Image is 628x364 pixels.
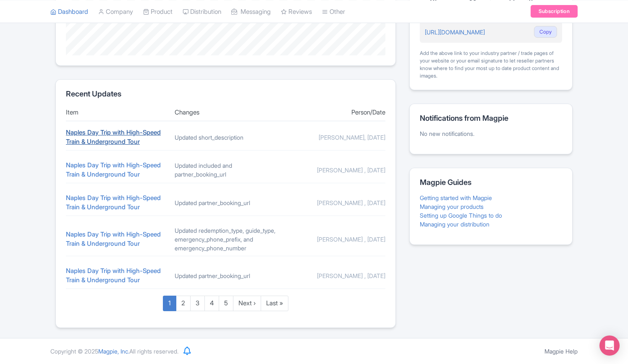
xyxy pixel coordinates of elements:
[531,5,578,18] a: Subscription
[66,267,161,284] a: Naples Day Trip with High-Speed Train & Underground Tour
[283,166,385,174] div: [PERSON_NAME] , [DATE]
[66,90,385,98] h2: Recent Updates
[420,129,562,138] p: No new notifications.
[45,347,183,356] div: Copyright © 2025 All rights reserved.
[420,212,502,219] a: Setting up Google Things to do
[425,29,485,36] a: [URL][DOMAIN_NAME]
[261,296,288,311] a: Last »
[204,296,219,311] a: 4
[544,348,578,355] a: Magpie Help
[420,114,562,122] h2: Notifications from Magpie
[283,198,385,207] div: [PERSON_NAME] , [DATE]
[420,178,562,187] h2: Magpie Guides
[190,296,205,311] a: 3
[66,161,161,179] a: Naples Day Trip with High-Speed Train & Underground Tour
[175,133,277,142] div: Updated short_description
[66,108,168,117] div: Item
[176,296,191,311] a: 2
[219,296,233,311] a: 5
[175,108,277,117] div: Changes
[283,271,385,280] div: [PERSON_NAME] , [DATE]
[233,296,261,311] a: Next ›
[175,226,277,252] div: Updated redemption_type, guide_type, emergency_phone_prefix, and emergency_phone_number
[534,26,557,38] button: Copy
[66,194,161,211] a: Naples Day Trip with High-Speed Train & Underground Tour
[283,235,385,244] div: [PERSON_NAME] , [DATE]
[420,194,492,201] a: Getting started with Magpie
[66,230,161,248] a: Naples Day Trip with High-Speed Train & Underground Tour
[420,203,484,210] a: Managing your products
[283,108,385,117] div: Person/Date
[175,198,277,207] div: Updated partner_booking_url
[283,133,385,142] div: [PERSON_NAME], [DATE]
[420,221,489,228] a: Managing your distribution
[66,128,161,146] a: Naples Day Trip with High-Speed Train & Underground Tour
[599,335,620,356] div: Open Intercom Messenger
[163,296,176,311] a: 1
[175,161,277,179] div: Updated included and partner_booking_url
[98,348,129,355] span: Magpie, Inc.
[175,271,277,280] div: Updated partner_booking_url
[420,49,562,80] div: Add the above link to your industry partner / trade pages of your website or your email signature...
